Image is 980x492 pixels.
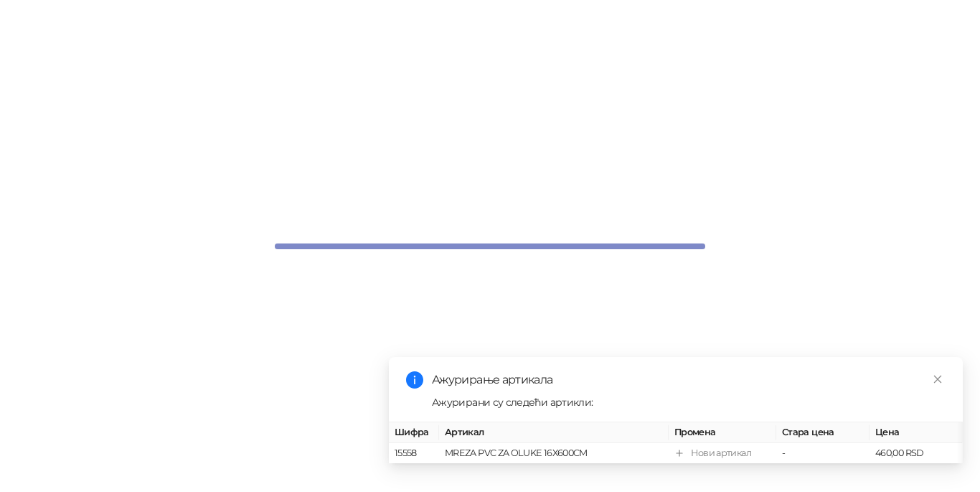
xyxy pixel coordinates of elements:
[432,371,946,389] div: Ажурирање артикала
[669,422,776,443] th: Промена
[406,371,423,389] span: info-circle
[439,443,669,464] td: MREZA PVC ZA OLUKE 16X600CM
[389,443,439,464] td: 15558
[930,371,946,387] a: Close
[439,422,669,443] th: Артикал
[870,422,963,443] th: Цена
[933,374,943,384] span: close
[389,422,439,443] th: Шифра
[870,443,963,464] td: 460,00 RSD
[776,443,870,464] td: -
[691,446,751,460] div: Нови артикал
[432,394,946,410] div: Ажурирани су следећи артикли:
[776,422,870,443] th: Стара цена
